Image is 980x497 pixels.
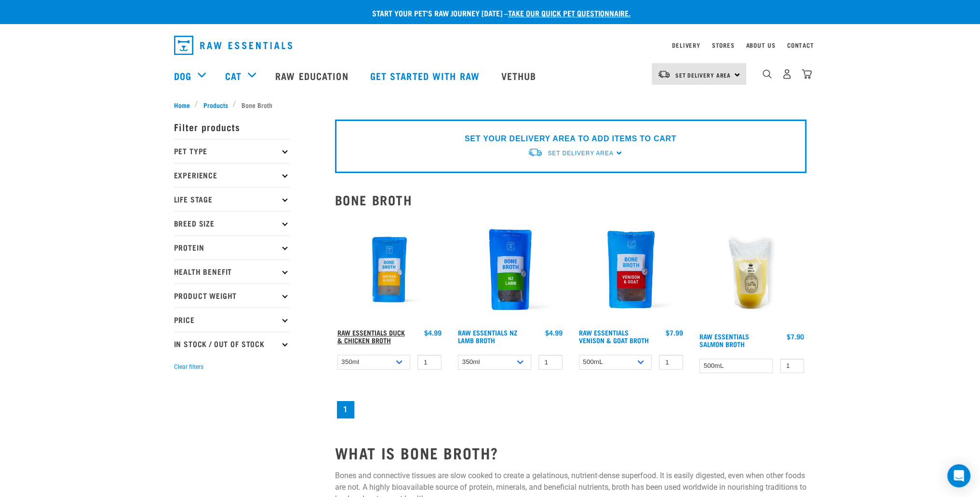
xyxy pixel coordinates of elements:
[335,192,806,207] h2: Bone Broth
[174,363,203,371] button: Clear filters
[802,69,812,79] img: home-icon@2x.png
[492,56,549,95] a: Vethub
[577,215,686,324] img: Raw Essentials Venison Goat Novel Protein Hypoallergenic Bone Broth Cats & Dogs
[174,100,806,110] nav: breadcrumbs
[579,331,649,342] a: Raw Essentials Venison & Goat Broth
[174,332,290,356] p: In Stock / Out Of Stock
[458,331,517,342] a: Raw Essentials NZ Lamb Broth
[417,355,442,370] input: 1
[203,100,228,110] span: Products
[746,43,775,47] a: About Us
[335,444,806,461] h2: WHAT IS BONE BROTH?
[174,68,191,83] a: Dog
[335,399,806,420] nav: pagination
[508,11,631,15] a: take our quick pet questionnaire.
[675,73,731,77] span: Set Delivery Area
[174,187,290,211] p: Life Stage
[424,329,442,336] div: $4.99
[174,259,290,283] p: Health Benefit
[699,335,749,346] a: Raw Essentials Salmon Broth
[780,359,804,374] input: 1
[787,333,804,340] div: $7.90
[456,215,565,324] img: Raw Essentials New Zealand Lamb Bone Broth For Cats & Dogs
[659,355,683,370] input: 1
[174,139,290,163] p: Pet Type
[712,43,735,47] a: Stores
[225,68,242,83] a: Cat
[174,115,290,139] p: Filter products
[174,163,290,187] p: Experience
[697,215,806,328] img: Salmon Broth
[198,100,233,110] a: Products
[335,215,444,324] img: RE Product Shoot 2023 Nov8793 1
[538,355,563,370] input: 1
[337,401,354,418] a: Page 1
[763,69,772,79] img: home-icon-1@2x.png
[527,148,543,158] img: van-moving.png
[666,329,683,336] div: $7.99
[658,70,671,79] img: van-moving.png
[787,43,814,47] a: Contact
[174,283,290,308] p: Product Weight
[174,100,190,110] span: Home
[174,211,290,235] p: Breed Size
[947,464,970,487] div: Open Intercom Messenger
[166,32,814,59] nav: dropdown navigation
[548,150,613,157] span: Set Delivery Area
[174,36,292,55] img: Raw Essentials Logo
[266,56,360,95] a: Raw Education
[174,235,290,259] p: Protein
[545,329,563,336] div: $4.99
[782,69,792,79] img: user.png
[174,100,195,110] a: Home
[174,308,290,332] p: Price
[465,133,676,145] p: SET YOUR DELIVERY AREA TO ADD ITEMS TO CART
[361,56,492,95] a: Get started with Raw
[337,331,405,342] a: Raw Essentials Duck & Chicken Broth
[672,43,700,47] a: Delivery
